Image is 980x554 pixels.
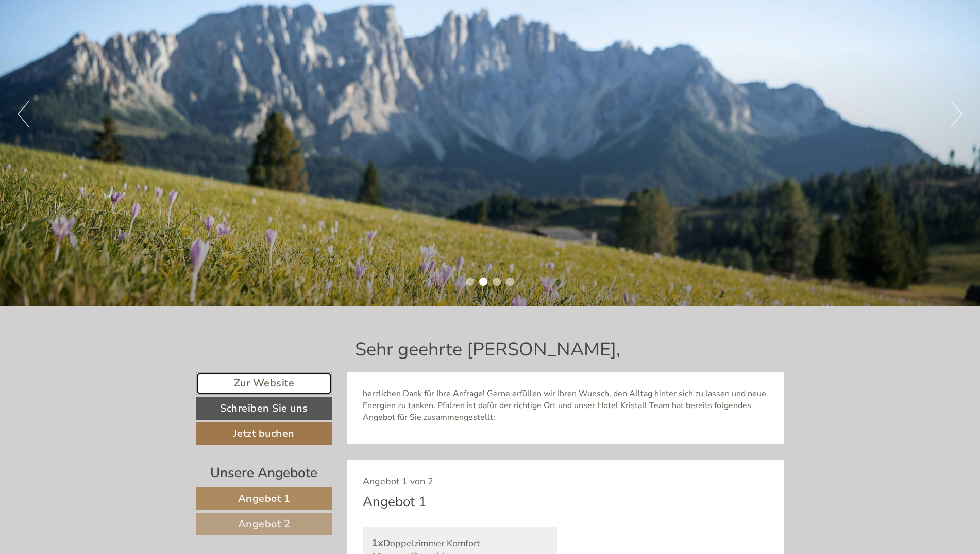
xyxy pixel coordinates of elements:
span: Angebot 2 [238,517,291,531]
small: 11:17 [15,50,167,57]
div: Guten Tag, wie können wir Ihnen helfen? [8,28,172,59]
a: Zur Website [196,372,332,395]
div: [DATE] [183,8,223,25]
button: Previous [18,101,29,127]
div: Unsere Angebote [196,463,332,482]
span: Angebot 1 von 2 [363,475,433,487]
button: Senden [336,267,406,290]
div: Hotel Kristall [15,30,167,38]
a: Jetzt buchen [196,422,332,445]
div: Angebot 1 [363,492,427,511]
div: Doppelzimmer Komfort [371,536,549,551]
h1: Sehr geehrte [PERSON_NAME], [355,339,620,360]
b: 1x [371,536,383,550]
button: Next [951,101,962,127]
a: Schreiben Sie uns [196,397,332,420]
p: herzlichen Dank für Ihre Anfrage! Gerne erfüllen wir Ihren Wunsch, den Alltag hinter sich zu lass... [363,388,769,423]
span: Angebot 1 [238,492,291,506]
